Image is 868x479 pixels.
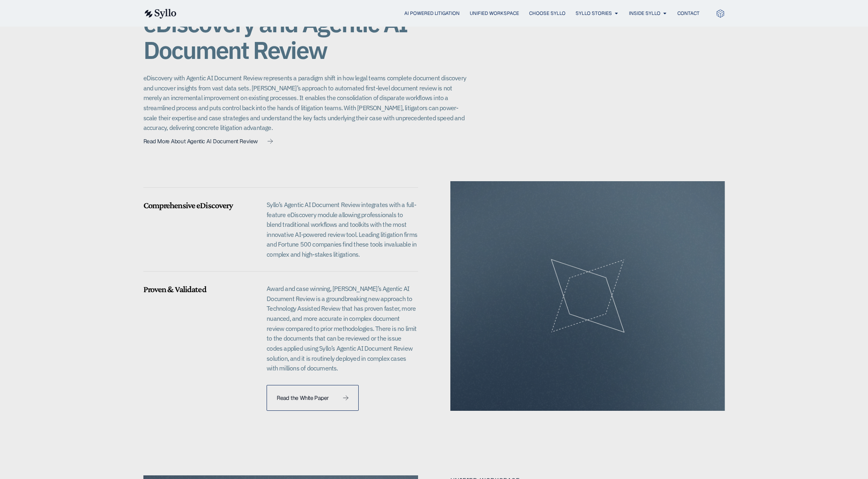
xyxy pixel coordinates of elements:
[193,10,700,17] div: Menu Toggle
[267,200,418,259] p: Syllo’s Agentic AI Document Review integrates with a full-feature eDiscovery module allowing prof...
[143,10,467,63] h1: eDiscovery and Agentic AI Document Review
[267,385,359,411] a: Read the White Paper
[277,395,328,401] span: Read the White Paper
[143,138,258,144] span: Read More About Agentic AI Document Review
[267,284,418,373] p: Award and case winning, [PERSON_NAME]’s Agentic AI Document Review is a groundbreaking new approa...
[629,10,660,17] a: Inside Syllo
[143,73,467,133] p: eDiscovery with Agentic AI Document Review represents a paradigm shift in how legal teams complet...
[470,10,519,17] a: Unified Workspace
[193,10,700,17] nav: Menu
[143,284,257,295] h5: Proven & Validated
[404,10,460,17] a: AI Powered Litigation
[529,10,565,17] a: Choose Syllo
[143,138,273,144] a: Read More About Agentic AI Document Review
[143,9,177,19] img: syllo
[576,10,612,17] a: Syllo Stories
[677,10,700,17] a: Contact
[143,200,257,211] h5: Comprehensive eDiscovery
